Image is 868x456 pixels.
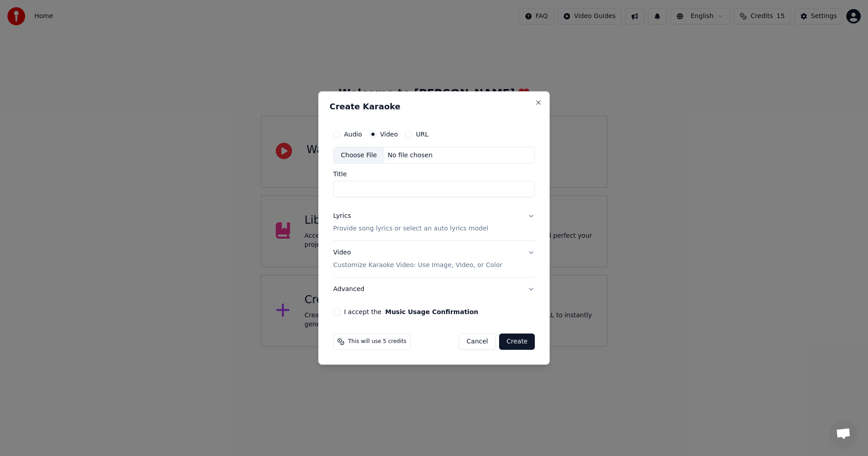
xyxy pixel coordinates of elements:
button: Create [499,334,535,350]
div: Choose File [334,147,384,164]
div: Lyrics [333,212,351,221]
button: I accept the [385,309,478,315]
button: Advanced [333,277,535,301]
p: Customize Karaoke Video: Use Image, Video, or Color [333,261,502,270]
h2: Create Karaoke [330,103,538,111]
button: VideoCustomize Karaoke Video: Use Image, Video, or Color [333,241,535,277]
label: URL [416,131,429,137]
div: Video [333,249,502,270]
label: I accept the [344,309,478,315]
label: Video [380,131,398,137]
p: Provide song lyrics or select an auto lyrics model [333,225,488,234]
label: Title [333,171,535,178]
button: LyricsProvide song lyrics or select an auto lyrics model [333,205,535,241]
label: Audio [344,131,362,137]
span: This will use 5 credits [348,338,406,345]
div: No file chosen [384,151,436,160]
button: Cancel [459,334,495,350]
